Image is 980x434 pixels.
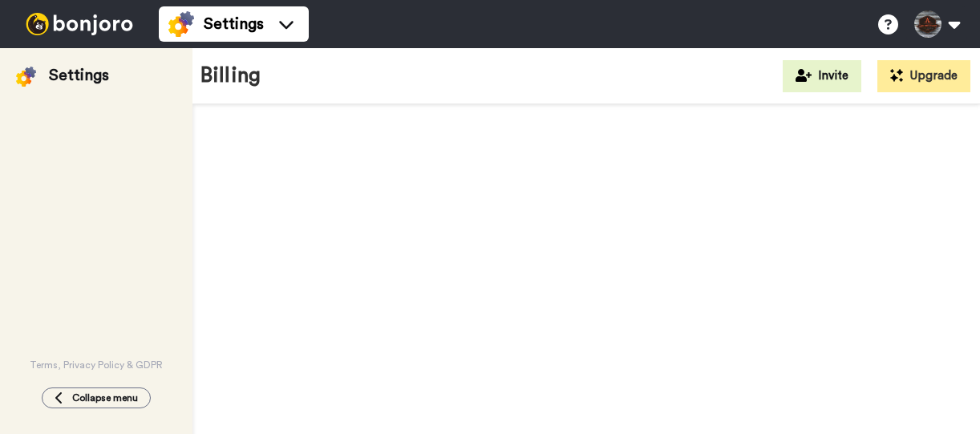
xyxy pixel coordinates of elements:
[42,387,151,408] button: Collapse menu
[72,391,138,404] span: Collapse menu
[204,13,264,35] span: Settings
[49,64,109,87] div: Settings
[877,60,970,92] button: Upgrade
[19,13,140,35] img: bj-logo-header-white.svg
[783,60,861,92] button: Invite
[16,67,36,87] img: settings-colored.svg
[200,64,261,87] h1: Billing
[168,11,194,37] img: settings-colored.svg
